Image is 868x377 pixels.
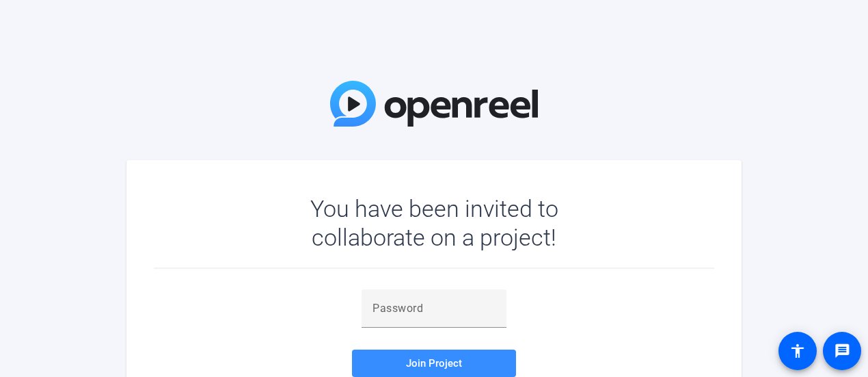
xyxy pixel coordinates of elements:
mat-icon: accessibility [789,343,806,359]
button: Join Project [352,350,516,377]
img: OpenReel Logo [330,81,538,127]
input: Password [372,300,496,317]
mat-icon: message [834,343,850,359]
span: Join Project [406,357,462,369]
div: You have been invited to collaborate on a project! [271,194,598,252]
